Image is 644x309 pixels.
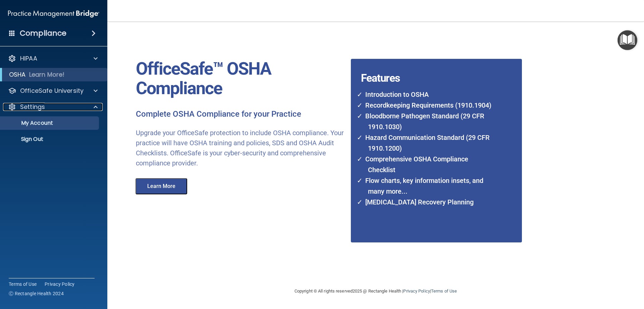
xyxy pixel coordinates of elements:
h4: Compliance [20,29,66,38]
li: Recordkeeping Requirements (1910.1904) [361,100,495,111]
li: Comprehensive OSHA Compliance Checklist [361,154,495,175]
p: OfficeSafe™ OSHA Compliance [136,59,346,98]
a: Terms of Use [431,288,457,294]
a: Privacy Policy [403,288,430,294]
li: Flow charts, key information insets, and many more... [361,175,495,197]
p: OfficeSafe University [20,87,84,95]
p: Upgrade your OfficeSafe protection to include OSHA compliance. Your practice will have OSHA train... [136,128,346,168]
li: Introduction to OSHA [361,89,495,100]
li: [MEDICAL_DATA] Recovery Planning [361,197,495,207]
li: Hazard Communication Standard (29 CFR 1910.1200) [361,132,495,154]
a: HIPAA [8,54,98,63]
button: Open Resource Center [618,30,637,50]
p: HIPAA [20,54,37,63]
div: Copyright © All rights reserved 2025 @ Rectangle Health | | [253,280,498,302]
p: Sign Out [4,136,96,143]
a: Settings [8,103,98,111]
p: Settings [20,103,45,111]
a: OfficeSafe University [8,87,98,95]
p: OSHA [9,71,26,79]
h4: Features [351,59,504,72]
img: PMB logo [8,7,99,21]
li: Bloodborne Pathogen Standard (29 CFR 1910.1030) [361,111,495,132]
p: My Account [4,120,96,126]
span: Ⓒ Rectangle Health 2024 [9,290,64,297]
p: Learn More! [29,71,65,79]
button: Learn More [136,178,187,194]
a: Terms of Use [9,281,37,287]
a: Learn More [131,184,194,189]
p: Complete OSHA Compliance for your Practice [136,109,346,120]
a: Privacy Policy [45,281,75,287]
